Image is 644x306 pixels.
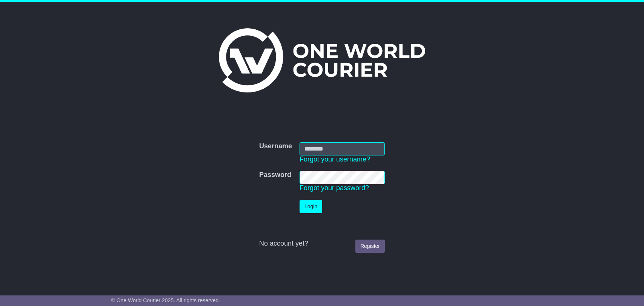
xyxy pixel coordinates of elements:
[111,297,220,303] span: © One World Courier 2025. All rights reserved.
[259,240,385,248] div: No account yet?
[259,171,291,179] label: Password
[300,155,370,163] a: Forgot your username?
[300,200,322,213] button: Login
[355,240,385,253] a: Register
[259,142,292,151] label: Username
[219,28,425,92] img: One World
[300,184,369,192] a: Forgot your password?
